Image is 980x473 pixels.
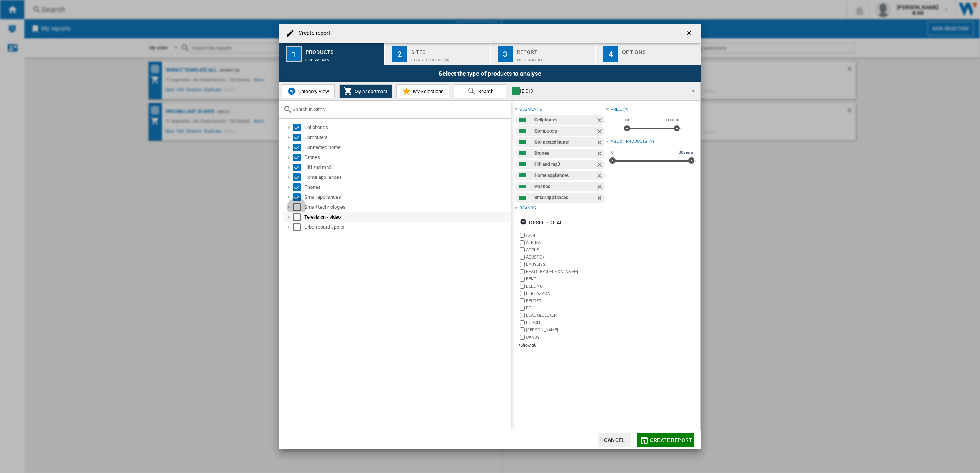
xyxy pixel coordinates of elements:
[411,46,487,54] div: Sites
[520,233,525,238] input: brand.name
[304,164,510,171] div: Hifi and mp3
[526,269,605,275] label: BEATS BY [PERSON_NAME]
[304,223,510,231] div: Urban board sports
[682,26,697,41] button: getI18NText('BUTTONS.CLOSE_DIALOG')
[304,213,510,221] div: Television - video
[610,149,615,155] span: 0
[293,134,304,141] md-checkbox: Select
[603,46,618,62] div: 4
[520,335,525,340] input: brand.name
[396,84,449,98] button: My Selections
[498,46,513,62] div: 3
[304,144,510,151] div: Connected home
[411,88,444,94] span: My Selections
[534,115,595,125] div: Cellphones
[596,183,605,192] ng-md-icon: Remove
[520,320,525,325] input: brand.name
[293,154,304,161] md-checkbox: Select
[534,149,595,158] div: Drones
[520,277,525,282] input: brand.name
[611,106,622,113] div: Price
[293,173,304,181] md-checkbox: Select
[279,43,385,65] button: 1 Products 8 segments
[287,87,296,96] img: wiser-icon-blue.png
[520,327,525,332] input: brand.name
[279,65,701,82] div: Select the type of products to analyse
[295,29,330,37] h4: Create report
[534,137,595,147] div: Connected home
[519,205,536,211] div: Brands
[526,283,605,289] label: BELLING
[518,342,605,348] div: +Show all
[454,84,506,98] button: Search
[411,54,487,62] div: Default profile (4)
[517,54,592,62] div: Price Matrix
[534,182,595,191] div: Phones
[526,320,605,326] label: BOSCH
[624,117,631,123] span: 0€
[534,171,595,180] div: Home appliances
[520,298,525,303] input: brand.name
[520,313,525,318] input: brand.name
[650,437,692,443] span: Create report
[520,306,525,311] input: brand.name
[596,116,605,126] ng-md-icon: Remove
[517,46,592,54] div: Report
[293,213,304,221] md-checkbox: Select
[534,160,595,169] div: Hifi and mp3
[526,313,605,318] label: BLACK&DECKER
[293,203,304,211] md-checkbox: Select
[296,88,329,94] span: Category View
[526,305,605,311] label: BG
[339,84,392,98] button: My Assortment
[520,247,525,252] input: brand.name
[385,43,490,65] button: 2 Sites Default profile (4)
[293,223,304,231] md-checkbox: Select
[637,433,694,447] button: Create report
[518,216,568,229] button: Deselect all
[596,161,605,170] ng-md-icon: Remove
[293,164,304,171] md-checkbox: Select
[520,269,525,274] input: brand.name
[512,86,685,97] div: IE DID
[596,150,605,159] ng-md-icon: Remove
[476,88,493,94] span: Search
[293,124,304,131] md-checkbox: Select
[304,203,510,211] div: Smart technologies
[665,117,680,123] span: 10000€
[596,194,605,203] ng-md-icon: Remove
[596,43,701,65] button: 4 Options
[293,193,304,201] md-checkbox: Select
[526,262,605,267] label: BABYLISS
[304,183,510,191] div: Phones
[598,433,631,447] button: Cancel
[520,240,525,245] input: brand.name
[526,291,605,296] label: BERTAZZONI
[596,172,605,181] ng-md-icon: Remove
[491,43,596,65] button: 3 Report Price Matrix
[534,193,595,203] div: Small appliances
[526,247,605,253] label: APPLE
[534,126,595,136] div: Computers
[596,128,605,137] ng-md-icon: Remove
[305,54,381,62] div: 8 segments
[520,284,525,289] input: brand.name
[392,46,407,62] div: 2
[622,46,697,54] div: Options
[305,46,381,54] div: Products
[526,254,605,260] label: ASUSTEK
[282,84,335,98] button: Category View
[293,144,304,151] md-checkbox: Select
[292,106,507,112] input: Search in Sites
[526,298,605,304] label: BEURER
[286,46,302,62] div: 1
[353,88,387,94] span: My Assortment
[293,183,304,191] md-checkbox: Select
[520,291,525,296] input: brand.name
[304,134,510,141] div: Computers
[304,193,510,201] div: Small appliances
[304,124,510,131] div: Cellphones
[304,154,510,161] div: Drones
[685,29,694,38] ng-md-icon: getI18NText('BUTTONS.CLOSE_DIALOG')
[526,240,605,246] label: ALPINA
